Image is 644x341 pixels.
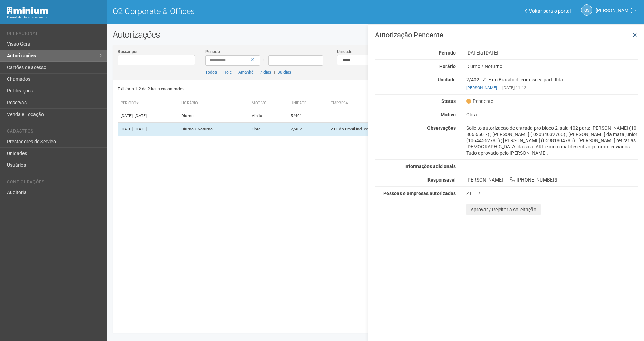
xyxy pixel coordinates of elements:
[274,70,275,75] span: |
[427,125,456,131] strong: Observações
[337,49,352,55] label: Unidade
[118,123,179,136] td: [DATE]
[525,8,571,14] a: Voltar para o portal
[7,31,102,38] li: Operacional
[288,109,328,123] td: 5/401
[249,109,288,123] td: Visita
[223,70,232,75] a: Hoje
[581,4,592,16] a: GS
[179,109,249,123] td: Diurno
[260,70,271,75] a: 7 dias
[7,129,102,136] li: Cadastros
[7,7,48,14] img: Minium
[7,179,102,187] li: Configurações
[113,29,639,40] h2: Autorizações
[427,177,456,183] strong: Responsável
[461,111,644,118] div: Obra
[7,14,102,20] div: Painel do Administrador
[288,123,328,136] td: 2/402
[328,123,470,136] td: ZTE do Brasil ind. com. serv. part. ltda
[375,31,638,38] h3: Autorização Pendente
[596,1,633,13] span: Gabriela Souza
[328,98,470,109] th: Empresa
[179,123,249,136] td: Diurno / Noturno
[118,109,179,123] td: [DATE]
[234,70,236,75] span: |
[118,49,138,55] label: Buscar por
[238,70,253,75] a: Amanhã
[461,50,644,56] div: [DATE]
[220,70,221,75] span: |
[596,9,637,14] a: [PERSON_NAME]
[466,98,493,104] span: Pendente
[118,84,374,94] div: Exibindo 1-2 de 2 itens encontrados
[256,70,257,75] span: |
[205,70,217,75] a: Todos
[383,191,456,196] strong: Pessoas e empresas autorizadas
[466,85,638,91] div: [DATE] 11:42
[118,98,179,109] th: Período
[461,63,644,69] div: Diurno / Noturno
[466,190,638,196] div: ZTTE /
[438,77,456,82] strong: Unidade
[133,127,147,131] span: - [DATE]
[133,113,147,118] span: - [DATE]
[179,98,249,109] th: Horário
[480,50,498,56] span: a [DATE]
[466,204,541,215] button: Aprovar / Rejeitar a solicitação
[461,177,644,183] div: [PERSON_NAME] [PHONE_NUMBER]
[441,112,456,117] strong: Motivo
[461,77,644,91] div: 2/402 - ZTE do Brasil ind. com. serv. part. ltda
[461,125,644,156] div: Solicito autorizacao de entrada pro bloco 2, sala 402 para: [PERSON_NAME] (10 806 650 7) ; [PERSO...
[466,85,497,90] a: [PERSON_NAME]
[439,64,456,69] strong: Horário
[439,50,456,56] strong: Período
[288,98,328,109] th: Unidade
[249,123,288,136] td: Obra
[205,49,220,55] label: Período
[113,7,371,16] h1: O2 Corporate & Offices
[500,85,501,90] span: |
[441,98,456,104] strong: Status
[263,57,266,62] span: a
[404,164,456,169] strong: Informações adicionais
[278,70,291,75] a: 30 dias
[249,98,288,109] th: Motivo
